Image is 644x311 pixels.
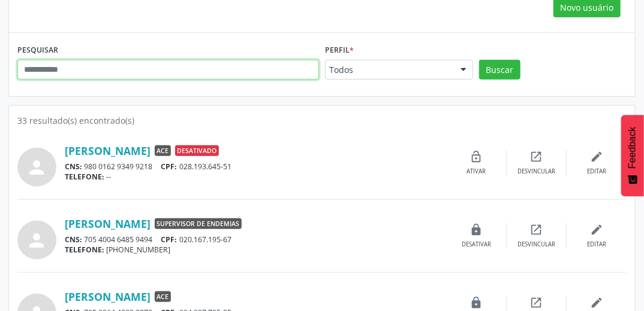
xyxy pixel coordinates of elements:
i: edit [590,223,603,236]
div: Ativar [467,167,486,176]
div: -- [65,172,447,182]
i: edit [590,150,603,163]
span: Desativado [175,145,219,156]
i: person [26,230,48,251]
button: Feedback - Mostrar pesquisa [621,115,644,196]
span: TELEFONE: [65,172,104,182]
span: CPF: [161,234,177,245]
i: open_in_new [530,223,543,236]
div: 705 4004 6485 9494 020.167.195-67 [65,234,447,245]
span: Feedback [627,127,638,169]
span: Supervisor de Endemias [155,218,242,229]
i: edit [590,296,603,309]
span: ACE [155,291,171,302]
i: person [26,157,48,178]
span: Todos [329,64,449,76]
span: CNS: [65,234,82,245]
span: Novo usuário [561,1,614,14]
i: open_in_new [530,150,543,163]
a: [PERSON_NAME] [65,144,151,157]
span: TELEFONE: [65,245,104,255]
div: 980 0162 9349 9218 028.193.645-51 [65,161,447,172]
div: 33 resultado(s) encontrado(s) [17,114,627,127]
label: PESQUISAR [17,41,58,60]
span: ACE [155,145,171,156]
label: Perfil [325,41,354,60]
div: [PHONE_NUMBER] [65,245,447,255]
a: [PERSON_NAME] [65,217,151,230]
i: open_in_new [530,296,543,309]
div: Desativar [462,240,491,249]
a: [PERSON_NAME] [65,290,151,303]
div: Desvincular [517,240,555,249]
i: lock_open [470,150,483,163]
div: Desvincular [517,167,555,176]
i: lock [470,223,483,236]
button: Buscar [479,60,520,80]
div: Editar [587,167,606,176]
span: CNS: [65,161,82,172]
span: CPF: [161,161,177,172]
div: Editar [587,240,606,249]
i: lock [470,296,483,309]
